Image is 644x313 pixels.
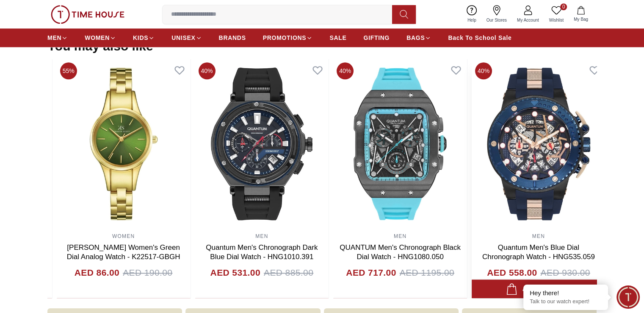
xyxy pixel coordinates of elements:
a: MEN [47,30,68,45]
a: MEN [255,233,268,239]
div: Chat Widget [616,285,640,309]
a: QUANTUM Men's Chronograph Black Dial Watch - HNG1080.050 [340,243,461,261]
button: My Bag [569,4,593,24]
a: GIFTING [363,30,390,45]
span: 40% [337,62,354,79]
a: Quantum Men's Blue Dial Chronograph Watch - HNG535.059 [482,243,595,261]
h4: AED 86.00 [75,266,119,279]
a: Our Stores [481,3,512,25]
span: 0 [560,3,567,10]
span: Our Stores [483,17,510,23]
a: UNISEX [171,30,202,45]
button: Add to cart [472,279,605,298]
span: BAGS [406,34,425,42]
div: Hey there! [530,289,602,297]
span: 40% [198,62,215,79]
a: BRANDS [219,30,246,45]
img: QUANTUM Men's Chronograph Black Dial Watch - HNG1080.050 [333,59,467,229]
a: Quantum Men's Chronograph Dark Blue Dial Watch - HNG1010.391 [206,243,318,261]
img: ... [51,5,124,24]
span: MEN [47,34,61,42]
span: 55% [60,62,77,79]
a: WOMEN [85,30,116,45]
span: UNISEX [171,34,195,42]
span: AED 190.00 [123,266,172,279]
span: AED 1195.00 [400,266,454,279]
a: MEN [532,233,545,239]
a: KIDS [133,30,155,45]
a: WOMEN [112,233,135,239]
span: My Account [514,17,542,23]
span: Wishlist [546,17,567,23]
span: Help [464,17,480,23]
div: Add to cart [506,283,571,295]
a: 0Wishlist [544,3,569,25]
span: Back To School Sale [448,34,511,42]
span: 40% [475,62,492,79]
a: PROMOTIONS [263,30,313,45]
a: [PERSON_NAME] Women's Green Dial Analog Watch - K22517-GBGH [67,243,180,261]
span: SALE [329,34,346,42]
span: BRANDS [219,34,246,42]
p: Talk to our watch expert! [530,298,602,305]
img: Quantum Men's Chronograph Dark Blue Dial Watch - HNG1010.391 [195,59,329,229]
a: SALE [329,30,346,45]
span: AED 930.00 [540,266,590,279]
h4: AED 717.00 [346,266,396,279]
a: BAGS [406,30,431,45]
span: KIDS [133,34,148,42]
img: Kenneth Scott Women's Green Dial Analog Watch - K22517-GBGH [57,59,191,229]
h4: AED 558.00 [487,266,537,279]
span: PROMOTIONS [263,34,307,42]
a: Back To School Sale [448,30,511,45]
span: GIFTING [363,34,390,42]
span: WOMEN [85,34,110,42]
span: AED 885.00 [264,266,313,279]
a: Help [462,3,481,25]
span: My Bag [570,16,591,22]
a: MEN [394,233,406,239]
h4: AED 531.00 [210,266,260,279]
img: Quantum Men's Blue Dial Chronograph Watch - HNG535.059 [472,59,605,229]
